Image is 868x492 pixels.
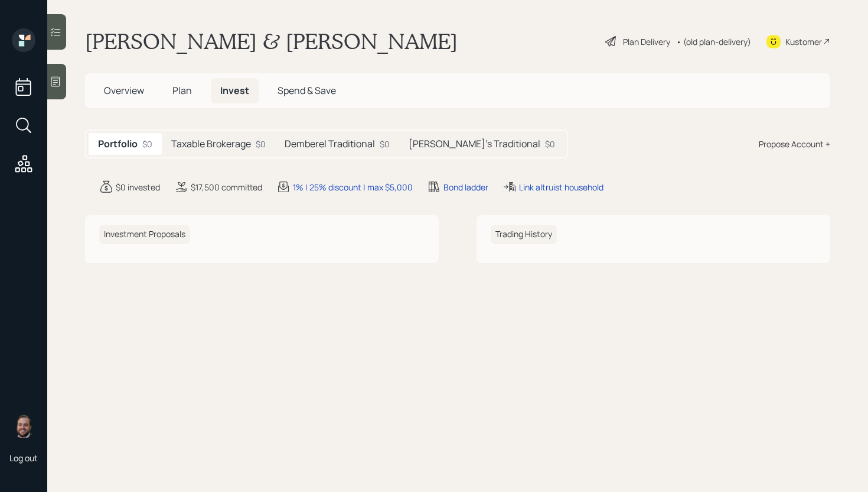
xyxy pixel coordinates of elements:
[380,138,390,150] div: $0
[9,452,38,464] div: Log out
[85,28,458,54] h1: [PERSON_NAME] & [PERSON_NAME]
[623,35,670,48] div: Plan Delivery
[99,225,190,244] h6: Investment Proposals
[278,84,336,97] span: Spend & Save
[256,138,266,150] div: $0
[142,138,152,150] div: $0
[285,138,375,150] h5: Demberel Traditional
[443,181,488,193] div: Bond ladder
[98,138,138,150] h5: Portfolio
[171,138,251,150] h5: Taxable Brokerage
[12,415,35,438] img: james-distasi-headshot.png
[172,84,192,97] span: Plan
[191,181,262,193] div: $17,500 committed
[116,181,160,193] div: $0 invested
[220,84,249,97] span: Invest
[519,181,603,193] div: Link altruist household
[785,35,822,48] div: Kustomer
[293,181,413,193] div: 1% | 25% discount | max $5,000
[491,225,557,244] h6: Trading History
[545,138,555,150] div: $0
[759,138,830,150] div: Propose Account +
[104,84,144,97] span: Overview
[676,35,751,48] div: • (old plan-delivery)
[409,138,540,150] h5: [PERSON_NAME]'s Traditional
